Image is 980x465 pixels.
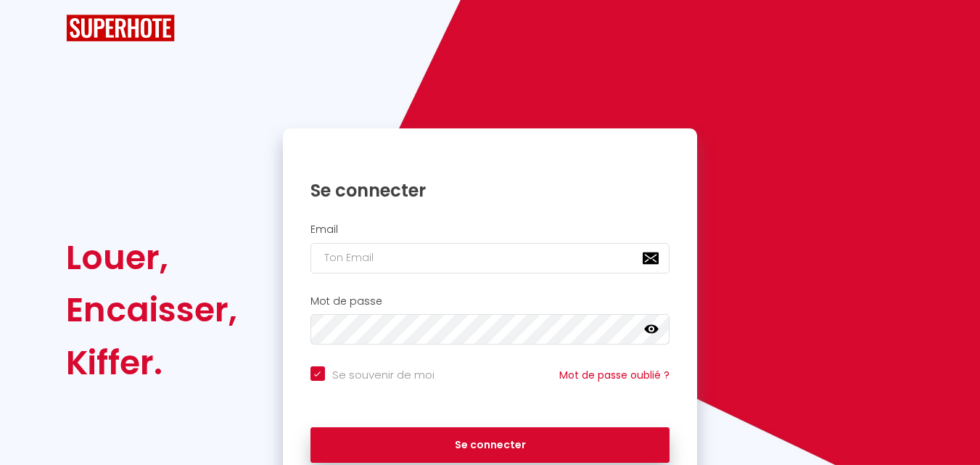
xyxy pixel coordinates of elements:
img: SuperHote logo [66,15,175,41]
div: Louer, [66,231,237,284]
div: Encaisser, [66,284,237,336]
h2: Mot de passe [310,295,670,308]
a: Mot de passe oublié ? [559,368,670,382]
h2: Email [310,223,670,236]
div: Kiffer. [66,337,237,389]
button: Se connecter [310,427,670,464]
input: Ton Email [310,243,670,273]
h1: Se connecter [310,179,670,202]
